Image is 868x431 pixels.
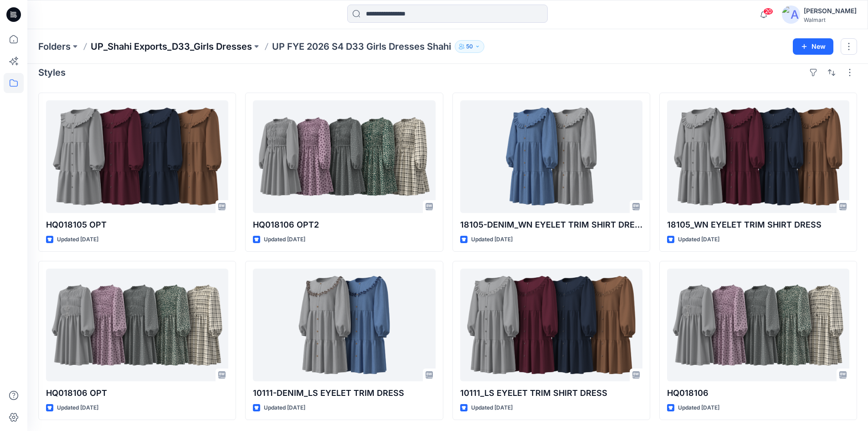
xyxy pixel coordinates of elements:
[460,218,642,231] p: 18105-DENIM_WN EYELET TRIM SHIRT DRESS
[38,67,66,78] h4: Styles
[253,269,435,381] a: 10111-DENIM_LS EYELET TRIM DRESS
[57,403,98,413] p: Updated [DATE]
[678,235,719,244] p: Updated [DATE]
[471,403,513,413] p: Updated [DATE]
[46,218,228,231] p: HQ018105 OPT
[38,40,71,53] a: Folders
[253,387,435,400] p: 10111-DENIM_LS EYELET TRIM DRESS
[667,100,849,213] a: 18105_WN EYELET TRIM SHIRT DRESS
[264,235,305,244] p: Updated [DATE]
[455,40,484,53] button: 50
[667,218,849,231] p: 18105_WN EYELET TRIM SHIRT DRESS
[253,218,435,231] p: HQ018106 OPT2
[793,38,833,55] button: New
[57,235,98,244] p: Updated [DATE]
[46,100,228,213] a: HQ018105 OPT
[460,100,642,213] a: 18105-DENIM_WN EYELET TRIM SHIRT DRESS
[253,100,435,213] a: HQ018106 OPT2
[763,8,773,15] span: 20
[46,269,228,381] a: HQ018106 OPT
[460,269,642,381] a: 10111_LS EYELET TRIM SHIRT DRESS
[471,235,513,244] p: Updated [DATE]
[460,387,642,400] p: 10111_LS EYELET TRIM SHIRT DRESS
[91,40,252,53] a: UP_Shahi Exports_D33_Girls Dresses
[804,16,857,23] div: Walmart
[264,403,305,413] p: Updated [DATE]
[667,269,849,381] a: HQ018106
[272,40,451,53] p: UP FYE 2026 S4 D33 Girls Dresses Shahi
[804,5,857,16] div: [PERSON_NAME]
[466,42,473,52] p: 50
[667,387,849,400] p: HQ018106
[678,403,719,413] p: Updated [DATE]
[46,387,228,400] p: HQ018106 OPT
[782,5,800,24] img: avatar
